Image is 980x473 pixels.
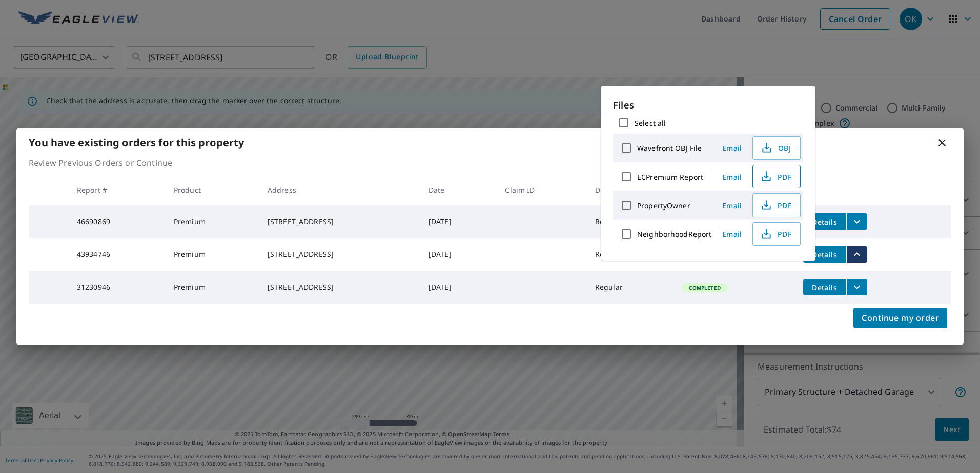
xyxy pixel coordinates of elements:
span: Email [720,229,744,239]
button: OBJ [752,136,801,160]
b: You have existing orders for this property [29,136,244,149]
p: Files [613,98,803,112]
button: detailsBtn-43934746 [803,246,846,263]
button: filesDropdownBtn-46690869 [846,213,867,230]
label: NeighborhoodReport [637,229,711,239]
td: Regular [587,205,674,238]
td: Premium [166,238,259,271]
button: Email [716,226,748,242]
div: [STREET_ADDRESS] [268,217,412,227]
span: Continue my order [862,311,939,325]
td: [DATE] [420,238,497,271]
td: Regular [587,271,674,304]
button: PDF [752,222,801,246]
button: Email [716,169,748,185]
td: 46690869 [69,205,166,238]
span: Email [720,172,744,182]
span: Details [809,217,840,227]
span: Details [809,250,840,260]
th: Report # [69,175,166,205]
span: Email [720,143,744,153]
td: [DATE] [420,271,497,304]
th: Delivery [587,175,674,205]
button: PDF [752,193,801,217]
td: Regular [587,238,674,271]
td: Premium [166,271,259,304]
span: Email [720,201,744,210]
button: detailsBtn-46690869 [803,213,846,230]
span: PDF [759,170,792,183]
span: Completed [683,284,726,291]
div: [STREET_ADDRESS] [268,282,412,292]
button: Email [716,198,748,213]
p: Review Previous Orders or Continue [29,157,951,169]
td: 31230946 [69,271,166,304]
label: Select all [635,118,666,128]
span: Details [809,283,840,292]
span: OBJ [759,142,792,154]
td: 43934746 [69,238,166,271]
th: Date [420,175,497,205]
span: PDF [759,199,792,211]
button: detailsBtn-31230946 [803,279,846,295]
button: Email [716,140,748,156]
th: Claim ID [497,175,586,205]
div: [STREET_ADDRESS] [268,249,412,260]
label: ECPremium Report [637,172,703,182]
button: PDF [752,165,801,188]
td: Premium [166,205,259,238]
label: PropertyOwner [637,201,690,210]
button: Continue my order [853,308,947,328]
button: filesDropdownBtn-31230946 [846,279,867,295]
button: filesDropdownBtn-43934746 [846,246,867,263]
span: PDF [759,228,792,240]
label: Wavefront OBJ File [637,143,702,153]
th: Product [166,175,259,205]
td: [DATE] [420,205,497,238]
th: Address [259,175,420,205]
